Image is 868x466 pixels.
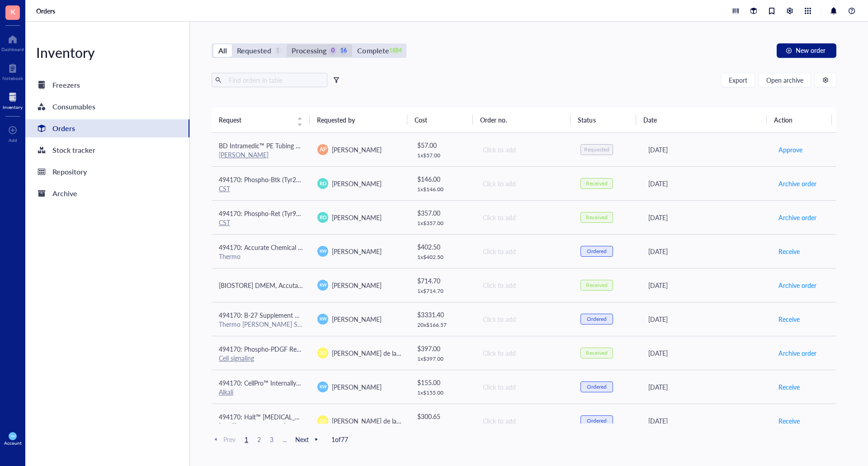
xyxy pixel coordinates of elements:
td: Click to add [475,234,573,268]
div: Click to add [483,246,566,256]
div: 1 x $ 146.00 [417,186,468,193]
td: Click to add [475,166,573,200]
a: Orders [25,119,189,137]
th: Date [636,107,767,132]
div: Add [9,137,17,143]
span: 494170: Phospho-Btk (Tyr223) Antibody #5082 [219,175,352,184]
a: Consumables [25,98,189,116]
th: Status [571,107,636,132]
div: segmented control [212,43,406,58]
div: $ 57.00 [417,140,468,150]
span: 1 [241,435,252,443]
div: Click to add [483,179,566,188]
span: Approve [778,145,802,155]
a: Cell signaling [219,353,254,362]
span: KW [319,316,326,322]
div: $ 3331.40 [417,310,468,320]
span: [PERSON_NAME] [332,213,382,222]
div: 1 x $ 714.70 [417,287,468,295]
span: Archive order [778,212,816,222]
a: Stock tracker [25,141,189,159]
span: [PERSON_NAME] de la [PERSON_NAME] [332,348,448,358]
span: [PERSON_NAME] [332,247,382,256]
div: Notebook [2,75,23,81]
span: K [10,6,15,17]
button: Archive order [778,176,817,191]
div: Click to add [483,348,566,358]
div: 1 x $ 300.65 [417,423,468,430]
div: Click to add [483,280,566,290]
span: 3 [266,435,277,443]
span: [PERSON_NAME] [332,382,382,391]
div: Complete [357,44,389,57]
button: Receive [778,244,800,259]
span: KW [319,384,326,390]
div: Received [586,349,608,357]
div: $ 357.00 [417,208,468,218]
span: 2 [254,435,264,443]
div: $ 402.50 [417,242,468,252]
th: Action [767,107,832,132]
div: [DATE] [648,348,764,358]
a: Dashboard [1,32,24,52]
span: ... [279,435,290,443]
div: Click to add [483,314,566,324]
button: Receive [778,312,800,326]
div: Click to add [483,416,566,426]
span: Archive order [778,348,816,358]
div: All [218,44,227,57]
span: RD [319,213,326,221]
div: 1 x $ 57.00 [417,152,468,159]
div: [DATE] [648,179,764,188]
span: 494170: Accurate Chemical AquaClean, Microbiocidal Additive, 250mL [219,243,416,252]
div: [DATE] [648,212,764,222]
span: 494170: Halt™ [MEDICAL_DATA] and Phosphatase Inhibitor Cocktail (100X) [219,412,432,421]
div: Thermo [219,252,303,260]
div: Requested [584,146,609,153]
div: 0 [329,47,337,55]
td: Click to add [475,268,573,302]
span: [PERSON_NAME] [332,145,382,154]
span: Receive [778,246,800,256]
div: Processing [292,44,326,57]
div: Received [586,282,608,289]
div: Ordered [587,315,607,323]
span: 494170: CellPro™ Internally Threaded Cryovials 2.0mL [219,378,370,387]
div: 1 x $ 402.50 [417,254,468,261]
div: 1 x $ 155.00 [417,389,468,396]
th: Order no. [473,107,571,132]
span: Next [295,435,321,443]
td: Click to add [475,302,573,336]
div: Orders [52,122,75,135]
td: Click to add [475,133,573,167]
div: Received [586,180,608,187]
span: Open archive [766,76,803,84]
td: Click to add [475,200,573,234]
span: KW [10,434,15,438]
div: Repository [52,165,87,178]
button: Archive order [778,210,817,225]
button: Approve [778,142,803,157]
span: [PERSON_NAME] de la [PERSON_NAME] [332,416,448,425]
div: Ordered [587,383,607,391]
div: [DATE] [648,416,764,426]
span: DD [319,417,326,424]
div: $ 146.00 [417,174,468,184]
div: $ 714.70 [417,276,468,286]
a: [PERSON_NAME] [219,150,269,159]
a: Archive [25,184,189,202]
a: Freezers [25,76,189,94]
div: Click to add [483,212,566,222]
div: [DATE] [648,280,764,290]
button: Receive [778,380,800,394]
div: 16 [340,47,347,55]
div: [DATE] [648,382,764,392]
a: CST [219,184,230,193]
th: Request [212,107,310,132]
td: Click to add [475,336,573,370]
div: Ordered [587,417,607,424]
div: Click to add [483,145,566,155]
span: Receive [778,314,800,324]
th: Cost [407,107,472,132]
input: Find orders in table [225,73,324,87]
